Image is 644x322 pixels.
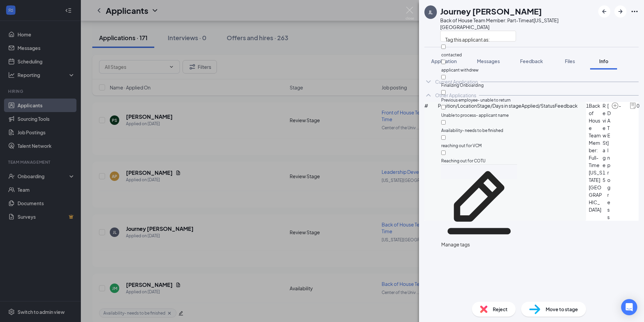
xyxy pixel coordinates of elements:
span: In progress [607,146,611,221]
span: Previous employee- unable to return [441,98,511,103]
span: Move to stage [546,305,578,313]
span: Feedback [555,102,578,109]
span: Position/Location [438,102,477,109]
h1: Journey [PERSON_NAME] [440,5,542,17]
span: Back of House Team Member: Full-Time [589,102,603,169]
svg: ChevronDown [424,78,432,86]
span: Reject [493,305,508,313]
svg: ChevronUp [424,91,432,99]
button: ArrowRight [614,5,626,18]
span: Info [599,58,608,64]
span: [DATE] [607,102,611,146]
input: Availability- needs to be finished [441,120,446,125]
input: Finalizing Onboarding [441,75,446,79]
span: contacted [441,52,462,57]
span: Finalizing Onboarding [441,83,484,88]
input: Reaching out for COTU [441,151,446,155]
input: reaching out for VCM [441,135,446,140]
span: [US_STATE][GEOGRAPHIC_DATA] [589,169,603,213]
button: ArrowLeftNew [598,5,610,18]
span: Application [431,58,457,64]
svg: Ellipses [631,7,639,16]
span: - [619,102,621,109]
span: applicant withdrew [441,68,479,73]
div: JL [428,9,433,16]
div: Manage tags [441,241,517,248]
div: Other Applications [435,92,476,99]
div: Open Intercom Messenger [621,299,637,315]
span: Availability- needs to be finished [441,128,503,133]
input: Previous employee- unable to return [441,90,446,95]
input: Unable to process- applicant name [441,105,446,109]
span: Unable to process- applicant name [441,113,509,118]
div: Current Application [435,78,478,85]
svg: ArrowLeftNew [600,7,608,16]
input: applicant withdrew [441,60,446,64]
span: reaching out for VCM [441,143,482,148]
svg: ArrowRight [616,7,624,16]
span: Files [565,58,575,64]
span: Applied/Status [521,102,555,109]
span: 15 [603,169,607,184]
span: Feedback [520,58,543,64]
span: Review Stage [603,102,607,169]
svg: Pencil [441,165,517,241]
span: # [424,102,438,109]
span: 0 [637,102,639,109]
input: contacted [441,45,446,49]
span: Tag this applicant as: [441,32,494,44]
span: Reaching out for COTU [441,158,485,163]
span: 1 [586,102,589,109]
div: Back of House Team Member: Part-Time at [US_STATE][GEOGRAPHIC_DATA] [440,17,595,30]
